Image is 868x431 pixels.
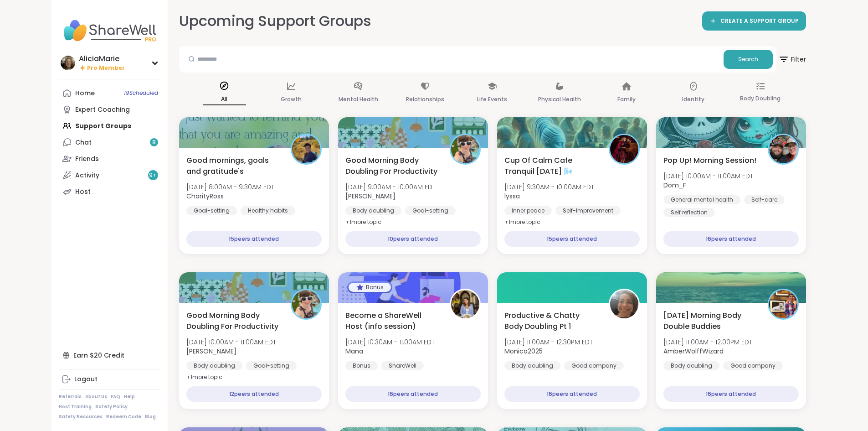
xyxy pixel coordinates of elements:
[682,94,704,105] p: Identity
[61,56,75,70] img: AliciaMarie
[179,11,371,31] h2: Upcoming Support Groups
[59,394,82,400] a: Referrals
[145,414,156,420] a: Blog
[152,139,156,146] span: 8
[663,208,715,217] div: Self reflection
[292,135,320,163] img: CharityRoss
[59,15,160,47] img: ShareWell Nav Logo
[246,361,297,370] div: Goal-setting
[769,290,797,318] img: AmberWolffWizard
[241,206,295,215] div: Healthy habits
[186,361,242,370] div: Body doubling
[59,347,160,363] div: Earn $20 Credit
[186,231,322,247] div: 15 peers attended
[663,310,758,332] span: [DATE] Morning Body Double Buddies
[339,94,378,105] p: Mental Health
[345,155,440,177] span: Good Morning Body Doubling For Productivity
[75,187,91,197] div: Host
[504,192,520,201] b: lyssa
[186,182,274,192] span: [DATE] 8:00AM - 9:30AM EDT
[406,94,444,105] p: Relationships
[504,155,599,177] span: Cup Of Calm Cafe Tranquil [DATE] 🌬️
[778,46,806,73] button: Filter
[106,414,141,420] a: Redeem Code
[504,310,599,332] span: Productive & Chatty Body Doubling Pt 1
[663,171,753,181] span: [DATE] 10:00AM - 11:00AM EDT
[75,138,92,147] div: Chat
[186,192,224,201] b: CharityRoss
[345,206,401,215] div: Body doubling
[186,206,237,215] div: Goal-setting
[59,371,160,388] a: Logout
[504,206,552,215] div: Inner peace
[95,404,128,410] a: Safety Policy
[451,290,479,318] img: Mana
[451,135,479,163] img: Adrienne_QueenOfTheDawn
[203,93,246,105] p: All
[617,94,636,105] p: Family
[59,101,160,118] a: Expert Coaching
[345,231,481,247] div: 10 peers attended
[59,151,160,167] a: Friends
[663,338,752,347] span: [DATE] 11:00AM - 12:00PM EDT
[149,171,157,179] span: 9 +
[186,155,281,177] span: Good mornings, goals and gratitude's
[504,182,594,192] span: [DATE] 9:30AM - 10:00AM EDT
[111,394,120,400] a: FAQ
[349,283,391,292] div: Bonus
[186,310,281,332] span: Good Morning Body Doubling For Productivity
[720,17,799,25] span: CREATE A SUPPORT GROUP
[744,195,785,204] div: Self-care
[79,54,125,64] div: AliciaMarie
[59,404,92,410] a: Host Training
[663,195,740,204] div: General mental health
[610,135,638,163] img: lyssa
[663,347,724,356] b: AmberWolffWizard
[186,338,276,347] span: [DATE] 10:00AM - 11:00AM EDT
[281,94,302,105] p: Growth
[59,85,160,101] a: Home19Scheduled
[74,375,98,384] div: Logout
[663,181,686,190] b: Dom_F
[738,55,758,63] span: Search
[769,135,797,163] img: Dom_F
[663,361,719,370] div: Body doubling
[75,105,130,114] div: Expert Coaching
[663,231,799,247] div: 16 peers attended
[75,171,99,180] div: Activity
[75,155,99,164] div: Friends
[504,338,593,347] span: [DATE] 11:00AM - 12:30PM EDT
[75,89,95,98] div: Home
[405,206,456,215] div: Goal-setting
[59,167,160,183] a: Activity9+
[555,206,621,215] div: Self-Improvement
[538,94,581,105] p: Physical Health
[59,134,160,151] a: Chat8
[504,347,543,356] b: Monica2025
[292,290,320,318] img: Adrienne_QueenOfTheDawn
[381,361,424,370] div: ShareWell
[345,310,440,332] span: Become a ShareWell Host (info session)
[477,94,507,105] p: Life Events
[564,361,624,370] div: Good company
[345,192,395,201] b: [PERSON_NAME]
[345,338,435,347] span: [DATE] 10:30AM - 11:00AM EDT
[504,386,640,402] div: 16 peers attended
[124,394,135,400] a: Help
[345,347,363,356] b: Mana
[87,64,125,72] span: Pro Member
[663,386,799,402] div: 16 peers attended
[59,414,103,420] a: Safety Resources
[345,182,436,192] span: [DATE] 9:00AM - 10:00AM EDT
[186,386,322,402] div: 12 peers attended
[186,347,236,356] b: [PERSON_NAME]
[740,93,781,104] p: Body Doubling
[663,155,756,166] span: Pop Up! Morning Session!
[59,183,160,200] a: Host
[345,361,378,370] div: Bonus
[610,290,638,318] img: Monica2025
[345,386,481,402] div: 16 peers attended
[778,48,806,70] span: Filter
[504,231,640,247] div: 15 peers attended
[504,361,560,370] div: Body doubling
